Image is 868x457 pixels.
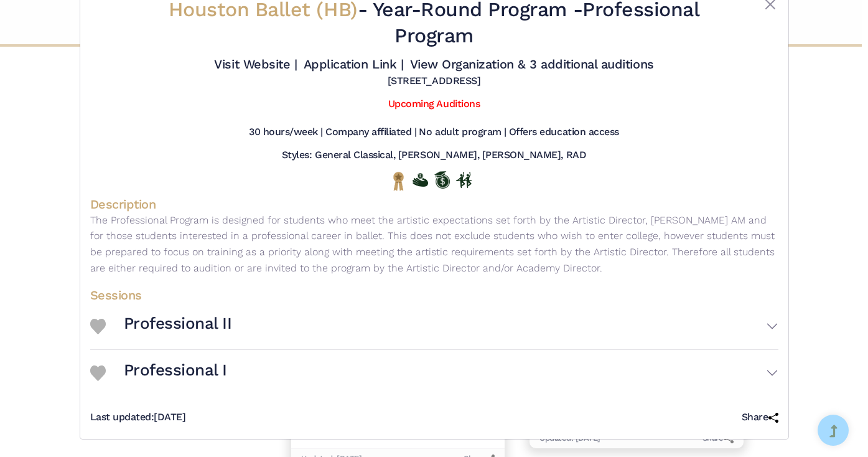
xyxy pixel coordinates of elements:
[90,411,186,424] h5: [DATE]
[214,57,297,72] a: Visit Website |
[304,57,403,72] a: Application Link |
[325,126,416,139] h5: Company affiliated |
[90,365,106,381] img: Heart
[434,171,450,189] img: Offers Scholarship
[124,308,778,344] button: Professional II
[124,313,232,334] h3: Professional II
[391,171,406,191] img: National
[282,149,586,162] h5: Styles: General Classical, [PERSON_NAME], [PERSON_NAME], RAD
[90,212,778,276] p: The Professional Program is designed for students who meet the artistic expectations set forth by...
[249,126,323,139] h5: 30 hours/week |
[742,411,778,424] h5: Share
[410,57,654,72] a: View Organization & 3 additional auditions
[509,126,619,139] h5: Offers education access
[90,411,154,423] span: Last updated:
[413,173,428,187] img: Offers Financial Aid
[456,172,472,188] img: In Person
[388,75,480,88] h5: [STREET_ADDRESS]
[90,287,778,303] h4: Sessions
[90,196,778,212] h4: Description
[388,98,480,110] a: Upcoming Auditions
[419,126,506,139] h5: No adult program |
[124,360,227,381] h3: Professional I
[90,319,106,334] img: Heart
[124,355,778,391] button: Professional I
